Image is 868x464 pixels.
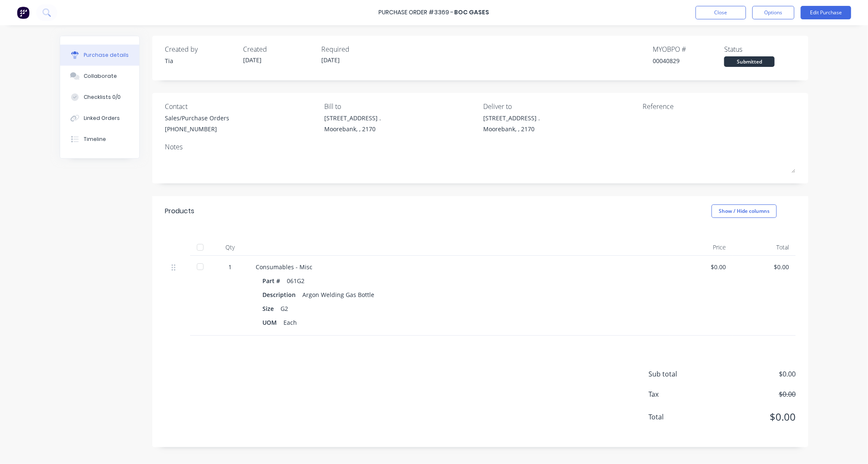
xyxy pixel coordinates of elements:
[165,125,229,133] div: [PHONE_NUMBER]
[211,239,249,256] div: Qty
[84,114,120,122] div: Linked Orders
[165,206,194,216] div: Products
[724,44,796,54] div: Status
[712,389,796,399] span: $0.00
[281,302,288,315] div: G2
[262,289,302,301] div: Description
[165,44,236,54] div: Created by
[262,316,283,329] div: UOM
[243,44,315,54] div: Created
[484,114,540,122] div: [STREET_ADDRESS] .
[60,108,139,129] button: Linked Orders
[724,56,775,67] div: Submitted
[283,316,297,329] div: Each
[256,262,663,271] div: Consumables - Misc
[648,369,712,379] span: Sub total
[60,66,139,87] button: Collaborate
[648,412,712,422] span: Total
[84,51,129,59] div: Purchase details
[455,8,490,17] div: BOC Gases
[321,44,393,54] div: Required
[60,45,139,66] button: Purchase details
[739,262,789,271] div: $0.00
[712,409,796,424] span: $0.00
[484,125,540,133] div: Moorebank, , 2170
[653,44,724,54] div: MYOB PO #
[733,239,796,256] div: Total
[752,6,794,19] button: Options
[324,114,381,122] div: [STREET_ADDRESS] .
[60,87,139,108] button: Checklists 0/0
[84,135,106,143] div: Timeline
[165,101,318,111] div: Contact
[712,369,796,379] span: $0.00
[17,6,29,19] img: Factory
[648,389,712,399] span: Tax
[60,129,139,150] button: Timeline
[696,6,746,19] button: Close
[653,56,724,65] div: 00040829
[262,302,281,315] div: Size
[302,289,374,301] div: Argon Welding Gas Bottle
[165,142,796,152] div: Notes
[801,6,851,19] button: Edit Purchase
[287,275,304,287] div: 061G2
[218,262,242,271] div: 1
[84,93,121,101] div: Checklists 0/0
[84,72,117,80] div: Collaborate
[165,114,229,122] div: Sales/Purchase Orders
[643,101,796,111] div: Reference
[262,275,287,287] div: Part #
[379,8,454,17] div: Purchase Order #3369 -
[484,101,637,111] div: Deliver to
[324,101,477,111] div: Bill to
[324,125,381,133] div: Moorebank, , 2170
[676,262,726,271] div: $0.00
[670,239,733,256] div: Price
[712,204,777,218] button: Show / Hide columns
[165,56,236,65] div: Tia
